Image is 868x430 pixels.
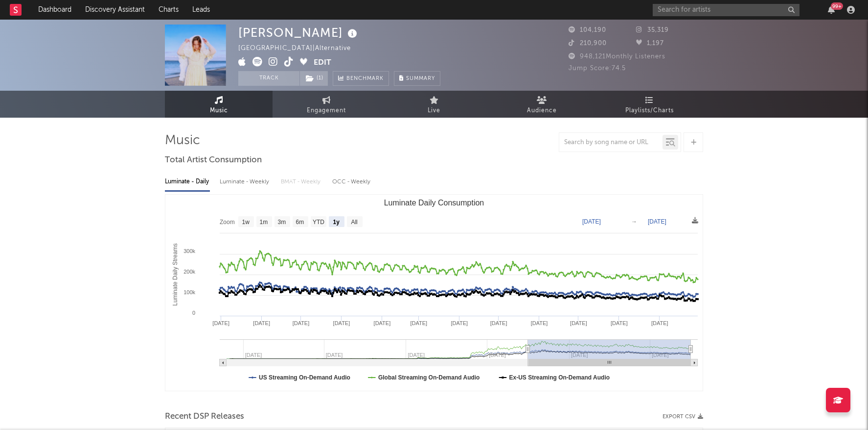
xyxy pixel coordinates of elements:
span: ( 1 ) [299,71,328,86]
input: Search by song name or URL [559,139,662,147]
div: [PERSON_NAME] [238,25,360,41]
button: 99+ [828,6,835,14]
text: → [631,218,637,225]
span: Playlists/Charts [625,105,674,117]
text: [DATE] [531,320,548,326]
text: Luminate Daily Consumption [384,199,484,207]
button: Track [238,71,299,86]
text: 6m [296,219,304,226]
a: Engagement [273,91,380,118]
div: Luminate - Weekly [220,174,271,190]
text: Ex-US Streaming On-Demand Audio [509,374,610,381]
span: Total Artist Consumption [165,154,262,166]
div: 99 + [831,2,843,10]
input: Search for artists [653,4,799,16]
text: 0 [192,310,195,316]
text: [DATE] [582,218,601,225]
text: [DATE] [212,320,229,326]
text: Luminate Daily Streams [172,243,179,305]
text: 300k [183,248,195,254]
a: Benchmark [333,71,389,86]
div: OCC - Weekly [332,174,371,190]
text: [DATE] [651,320,668,326]
span: Music [210,105,228,117]
text: [DATE] [333,320,350,326]
span: 210,900 [569,40,607,47]
svg: Luminate Daily Consumption [165,195,703,391]
span: Audience [527,105,557,117]
span: Summary [406,76,435,81]
text: All [351,219,357,226]
button: Export CSV [662,414,703,420]
text: [DATE] [451,320,468,326]
span: 104,190 [569,27,606,33]
text: Zoom [220,219,235,226]
text: US Streaming On-Demand Audio [259,374,350,381]
text: 1w [242,219,250,226]
text: [DATE] [374,320,391,326]
text: [DATE] [648,218,666,225]
text: [DATE] [293,320,310,326]
text: YTD [313,219,324,226]
span: 948,121 Monthly Listeners [569,53,665,60]
text: 1y [333,219,340,226]
div: [GEOGRAPHIC_DATA] | Alternative [238,43,362,54]
a: Playlists/Charts [595,91,703,118]
div: Luminate - Daily [165,174,210,190]
span: Live [428,105,440,117]
text: [DATE] [570,320,587,326]
span: 35,319 [636,27,669,33]
text: [DATE] [611,320,628,326]
text: 100k [183,289,195,295]
span: Jump Score: 74.5 [569,65,626,72]
span: 1,197 [636,40,664,47]
button: Edit [314,57,331,69]
button: Summary [394,71,440,86]
text: Global Streaming On-Demand Audio [378,374,480,381]
a: Live [380,91,488,118]
text: [DATE] [253,320,270,326]
a: Music [165,91,273,118]
text: [DATE] [490,320,507,326]
text: 1m [260,219,268,226]
text: 200k [183,269,195,275]
span: Benchmark [346,73,384,85]
span: Recent DSP Releases [165,411,244,423]
a: Audience [488,91,595,118]
button: (1) [300,71,328,86]
text: [DATE] [411,320,428,326]
text: 3m [278,219,286,226]
span: Engagement [307,105,346,117]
